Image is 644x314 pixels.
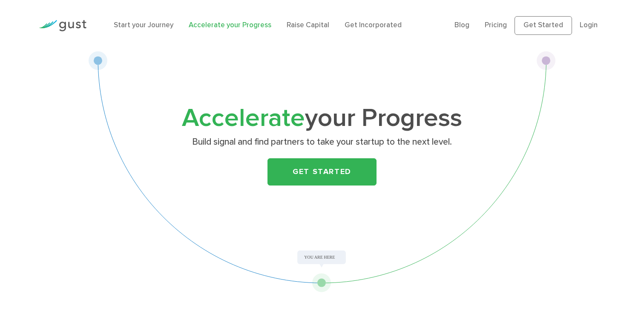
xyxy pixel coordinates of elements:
[267,158,377,186] a: Get Started
[485,21,507,29] a: Pricing
[189,21,271,29] a: Accelerate your Progress
[515,16,572,35] a: Get Started
[157,136,487,148] p: Build signal and find partners to take your startup to the next level.
[287,21,329,29] a: Raise Capital
[454,21,469,29] a: Blog
[580,21,598,29] a: Login
[114,21,173,29] a: Start your Journey
[154,107,490,130] h1: your Progress
[39,20,86,31] img: Gust Logo
[182,103,305,133] span: Accelerate
[345,21,402,29] a: Get Incorporated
